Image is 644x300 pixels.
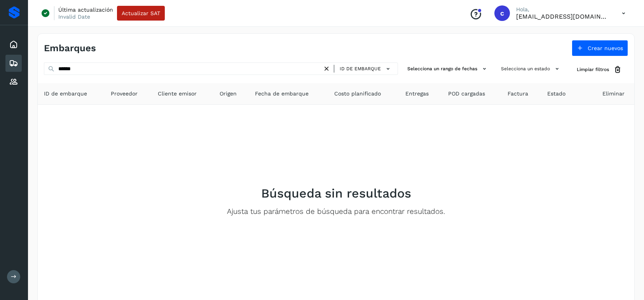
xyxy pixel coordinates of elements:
span: ID de embarque [340,65,381,72]
div: Proveedores [5,73,22,90]
span: Eliminar [602,90,625,98]
span: Limpiar filtros [577,66,609,73]
button: Crear nuevos [572,40,628,56]
span: Entregas [405,90,429,98]
span: ID de embarque [44,90,87,98]
button: ID de embarque [337,63,394,75]
button: Limpiar filtros [571,62,628,77]
h2: Búsqueda sin resultados [261,186,411,201]
p: Hola, [516,6,609,13]
div: Embarques [5,55,22,72]
button: Selecciona un estado [498,62,564,75]
span: Proveedor [111,90,138,98]
span: Factura [508,90,528,98]
button: Actualizar SAT [117,6,165,21]
span: POD cargadas [448,90,485,98]
button: Selecciona un rango de fechas [404,62,492,75]
p: cavila@niagarawater.com [516,13,609,20]
p: Ajusta tus parámetros de búsqueda para encontrar resultados. [227,207,445,216]
p: Invalid Date [58,13,90,20]
span: Fecha de embarque [255,90,309,98]
span: Cliente emisor [158,90,197,98]
span: Estado [547,90,565,98]
p: Última actualización [58,6,113,13]
h4: Embarques [44,43,96,54]
span: Crear nuevos [588,45,623,51]
span: Costo planificado [334,90,381,98]
span: Actualizar SAT [122,10,160,16]
span: Origen [220,90,237,98]
div: Inicio [5,36,22,53]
